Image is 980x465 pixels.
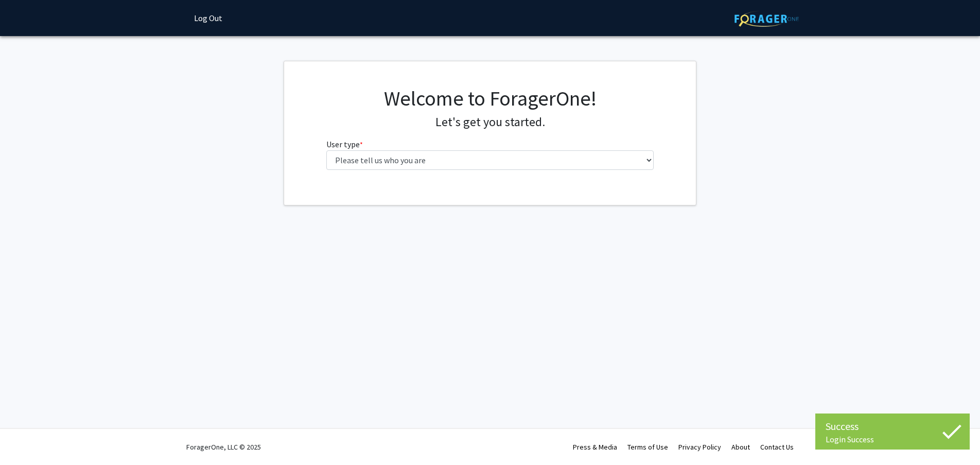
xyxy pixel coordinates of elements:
[826,419,959,434] div: Success
[573,442,617,452] a: Press & Media
[627,442,668,452] a: Terms of Use
[731,442,750,452] a: About
[678,442,721,452] a: Privacy Policy
[826,434,959,444] div: Login Success
[186,429,261,465] div: ForagerOne, LLC © 2025
[760,442,794,452] a: Contact Us
[326,138,363,150] label: User type
[326,86,654,111] h1: Welcome to ForagerOne!
[326,115,654,130] h4: Let's get you started.
[734,11,799,27] img: ForagerOne Logo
